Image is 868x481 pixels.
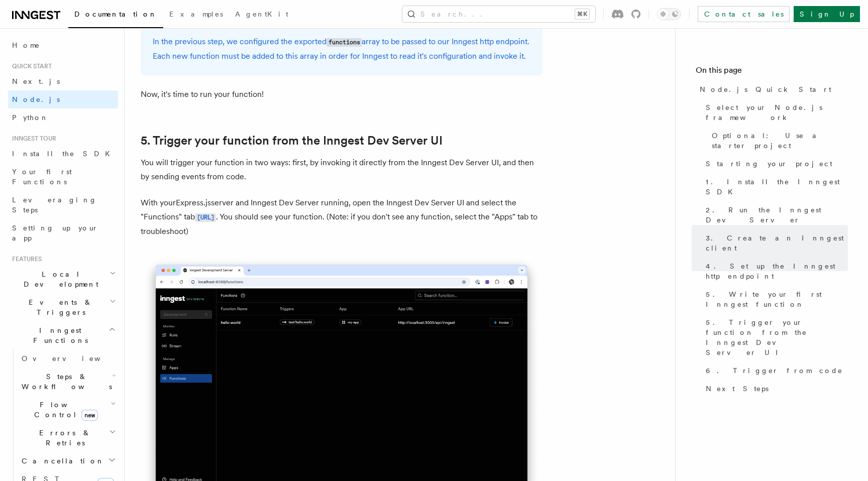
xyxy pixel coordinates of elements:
[18,349,118,368] a: Overview
[74,10,157,18] span: Documentation
[141,156,542,184] p: You will trigger your function in two ways: first, by invoking it directly from the Inngest Dev S...
[12,168,72,186] span: Your first Functions
[8,90,118,108] a: Node.js
[794,6,860,22] a: Sign Up
[702,285,848,313] a: 5. Write your first Inngest function
[706,102,848,123] span: Select your Node.js framework
[141,134,443,148] a: 5. Trigger your function from the Inngest Dev Server UI
[706,366,843,376] span: 6. Trigger from code
[702,229,848,257] a: 3. Create an Inngest client
[163,3,229,27] a: Examples
[702,201,848,229] a: 2. Run the Inngest Dev Server
[706,384,769,394] span: Next Steps
[8,219,118,247] a: Setting up your app
[706,159,832,169] span: Starting your project
[81,410,98,421] span: new
[708,127,848,155] a: Optional: Use a starter project
[12,196,97,214] span: Leveraging Steps
[229,3,294,27] a: AgentKit
[169,10,223,18] span: Examples
[706,261,848,281] span: 4. Set up the Inngest http endpoint
[68,3,163,28] a: Documentation
[8,325,108,345] span: Inngest Functions
[8,297,110,317] span: Events & Triggers
[8,255,42,263] span: Features
[18,456,104,466] span: Cancellation
[702,98,848,127] a: Select your Node.js framework
[702,313,848,362] a: 5. Trigger your function from the Inngest Dev Server UI
[706,317,848,357] span: 5. Trigger your function from the Inngest Dev Server UI
[8,36,118,54] a: Home
[698,6,790,22] a: Contact sales
[8,135,56,143] span: Inngest tour
[18,428,109,448] span: Errors & Retries
[327,38,362,47] code: functions
[8,293,118,321] button: Events & Triggers
[702,257,848,285] a: 4. Set up the Inngest http endpoint
[8,108,118,127] a: Python
[18,396,118,424] button: Flow Controlnew
[18,372,112,392] span: Steps & Workflows
[706,177,848,197] span: 1. Install the Inngest SDK
[712,131,848,151] span: Optional: Use a starter project
[141,196,542,238] p: With your Express.js server and Inngest Dev Server running, open the Inngest Dev Server UI and se...
[657,8,681,20] button: Toggle dark mode
[235,10,288,18] span: AgentKit
[702,362,848,380] a: 6. Trigger from code
[8,321,118,349] button: Inngest Functions
[12,150,116,158] span: Install the SDK
[12,95,60,103] span: Node.js
[8,265,118,293] button: Local Development
[22,354,125,363] span: Overview
[18,368,118,396] button: Steps & Workflows
[8,72,118,90] a: Next.js
[702,380,848,398] a: Next Steps
[18,452,118,470] button: Cancellation
[8,269,110,289] span: Local Development
[696,64,848,80] h4: On this page
[8,163,118,191] a: Your first Functions
[702,155,848,173] a: Starting your project
[402,6,595,22] button: Search...⌘K
[12,77,60,85] span: Next.js
[702,173,848,201] a: 1. Install the Inngest SDK
[8,191,118,219] a: Leveraging Steps
[8,62,52,70] span: Quick start
[706,233,848,253] span: 3. Create an Inngest client
[700,84,831,94] span: Node.js Quick Start
[706,205,848,225] span: 2. Run the Inngest Dev Server
[575,9,589,19] kbd: ⌘K
[12,40,40,50] span: Home
[696,80,848,98] a: Node.js Quick Start
[8,145,118,163] a: Install the SDK
[18,400,111,420] span: Flow Control
[195,213,216,222] code: [URL]
[12,224,98,242] span: Setting up your app
[195,212,216,221] a: [URL]
[141,87,542,101] p: Now, it's time to run your function!
[12,113,49,122] span: Python
[706,289,848,309] span: 5. Write your first Inngest function
[153,35,530,63] p: In the previous step, we configured the exported array to be passed to our Inngest http endpoint....
[18,424,118,452] button: Errors & Retries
